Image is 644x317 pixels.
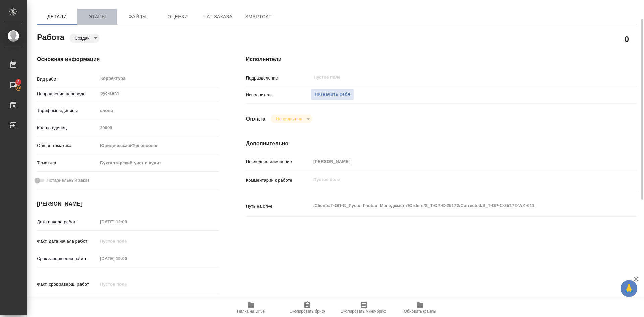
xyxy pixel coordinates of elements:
span: Папка на Drive [237,309,265,314]
h2: 0 [625,33,629,45]
p: Факт. срок заверш. работ [37,281,98,288]
p: Тематика [37,160,98,166]
input: Пустое поле [98,217,156,227]
span: Этапы [81,13,113,21]
span: 2 [13,78,23,85]
h4: Оплата [246,115,266,123]
textarea: /Clients/Т-ОП-С_Русал Глобал Менеджмент/Orders/S_T-OP-C-25172/Corrected/S_T-OP-C-25172-WK-011 [311,200,604,211]
h4: Основная информация [37,55,219,63]
p: Подразделение [246,75,311,82]
span: Файлы [121,13,154,21]
p: Вид работ [37,76,98,83]
span: Обновить файлы [404,309,436,314]
button: Скопировать бриф [279,298,335,317]
p: Последнее изменение [246,158,311,165]
div: Юридическая/Финансовая [98,140,219,151]
span: Оценки [162,13,194,21]
a: 2 [2,77,25,94]
p: Факт. дата начала работ [37,238,98,245]
input: Пустое поле [98,123,219,133]
span: Детали [41,13,73,21]
span: Скопировать бриф [289,309,325,314]
div: слово [98,105,219,116]
h4: Дополнительно [246,140,637,148]
div: Создан [271,114,312,123]
button: Обновить файлы [392,298,448,317]
span: Назначить себя [315,91,350,98]
p: Общая тематика [37,142,98,149]
h4: [PERSON_NAME] [37,200,219,208]
input: Пустое поле [98,236,156,246]
button: Создан [73,35,92,41]
span: Чат заказа [202,13,234,21]
span: Нотариальный заказ [47,177,89,184]
button: Не оплачена [274,116,304,122]
button: Папка на Drive [223,298,279,317]
h4: Исполнители [246,55,637,63]
input: Пустое поле [311,157,604,166]
input: ✎ Введи что-нибудь [98,297,156,307]
button: Назначить себя [311,89,354,100]
div: Бухгалтерский учет и аудит [98,157,219,169]
span: Скопировать мини-бриф [340,309,386,314]
p: Тарифные единицы [37,107,98,114]
button: Скопировать мини-бриф [335,298,392,317]
p: Исполнитель [246,92,311,98]
span: 🙏 [623,281,635,296]
p: Направление перевода [37,91,98,97]
input: Пустое поле [313,73,588,82]
p: Дата начала работ [37,219,98,225]
p: Путь на drive [246,203,311,210]
p: Комментарий к работе [246,177,311,184]
input: Пустое поле [98,254,156,263]
p: Срок завершения работ [37,255,98,262]
p: Кол-во единиц [37,125,98,131]
div: Создан [69,34,100,43]
span: SmartCat [242,13,274,21]
button: 🙏 [621,280,637,297]
input: Пустое поле [98,279,156,289]
h2: Работа [37,31,64,43]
